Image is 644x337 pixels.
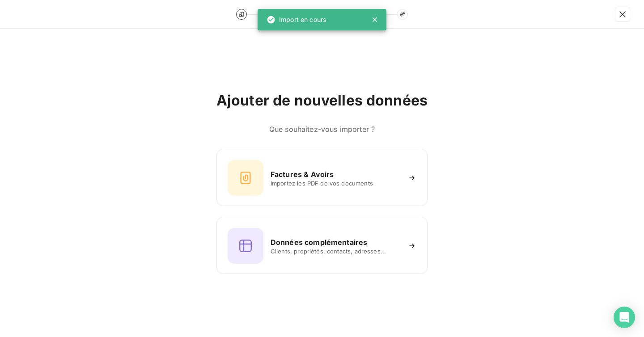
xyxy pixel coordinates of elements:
div: Open Intercom Messenger [614,307,635,328]
h2: Ajouter de nouvelles données [216,92,428,110]
span: Clients, propriétés, contacts, adresses... [271,248,400,255]
div: Import en cours [267,12,326,28]
h6: Que souhaitez-vous importer ? [216,124,428,135]
h6: Données complémentaires [271,237,367,248]
span: Importez les PDF de vos documents [271,180,400,187]
h6: Factures & Avoirs [271,169,334,180]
